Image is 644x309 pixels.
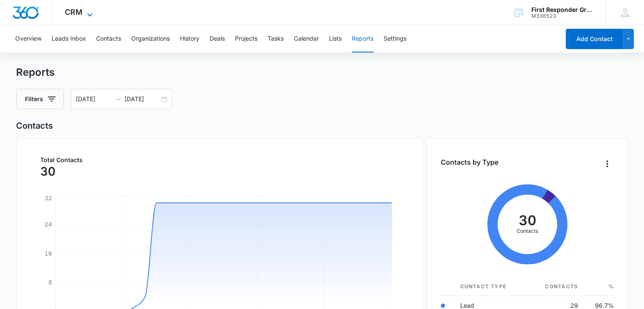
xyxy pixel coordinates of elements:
[531,13,593,19] div: account id
[124,94,160,104] input: End date
[210,25,225,52] button: Deals
[294,25,319,52] button: Calendar
[48,279,52,286] tspan: 8
[15,25,41,52] button: Overview
[40,157,83,163] p: Total Contacts
[114,96,121,102] span: swap-right
[268,25,284,52] button: Tasks
[585,278,614,296] th: %
[44,194,52,201] tspan: 32
[44,221,52,228] tspan: 24
[453,278,532,296] th: Contact Type
[131,25,170,52] button: Organizations
[235,25,257,52] button: Projects
[180,25,199,52] button: History
[76,94,111,104] input: Start date
[532,278,585,296] th: Contacts
[96,25,121,52] button: Contacts
[16,66,55,79] h1: Reports
[44,249,52,257] tspan: 16
[566,29,623,49] button: Add Contact
[16,89,64,109] button: Filters
[52,25,86,52] button: Leads Inbox
[600,157,614,171] button: Overflow Menu
[114,96,121,102] span: to
[40,165,55,178] p: 30
[329,25,342,52] button: Lists
[441,157,498,167] h3: Contacts by Type
[352,25,373,52] button: Reports
[531,6,593,13] div: account name
[16,119,628,132] h2: Contacts
[65,8,83,17] span: CRM
[384,25,406,52] button: Settings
